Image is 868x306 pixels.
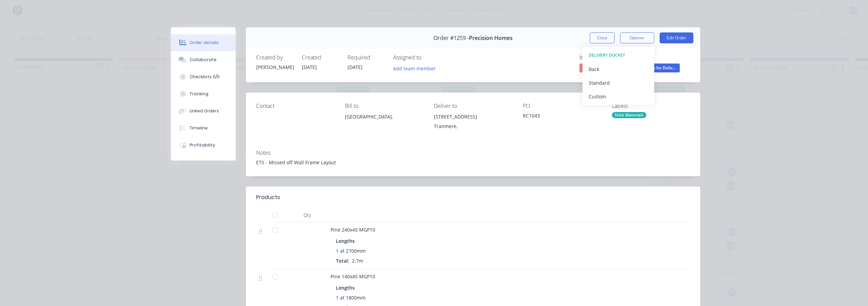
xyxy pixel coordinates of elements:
[349,258,366,264] span: 2.7m
[348,64,363,70] span: [DATE]
[612,103,690,109] div: Labels
[660,32,693,43] button: Edit Order
[190,142,215,148] div: Profitability
[434,112,512,122] div: [STREET_ADDRESS]
[469,35,513,41] span: Precision Homes
[256,103,334,109] div: Contact
[190,74,220,80] div: Checklists 0/0
[336,247,366,254] span: 1 at 2700mm
[579,54,631,61] div: Invoiced
[589,51,648,60] div: DELIVERY DOCKET
[345,112,423,122] div: [GEOGRAPHIC_DATA],
[171,102,236,120] button: Linked Orders
[348,54,385,61] div: Required
[336,294,366,301] span: 1 at 1800mm
[612,112,646,118] div: Stick Materials
[523,103,601,109] div: PO
[579,64,620,72] span: No
[190,91,208,97] div: Tracking
[190,57,217,63] div: Collaborate
[256,159,690,166] div: ETS - Missed off Wall Frame Layout
[523,112,601,122] div: RC1043
[302,54,339,61] div: Created
[330,226,375,233] span: Pine 240x45 MGP10
[330,273,375,280] span: Pine 140x45 MGP10
[171,137,236,154] button: Profitability
[190,108,219,114] div: Linked Orders
[589,78,648,88] div: Standard
[434,112,512,134] div: [STREET_ADDRESS]Tranmere,
[639,64,680,74] button: Ready for Deliv...
[434,122,512,131] div: Tranmere,
[589,64,648,74] div: Back
[171,51,236,68] button: Collaborate
[171,68,236,85] button: Checklists 0/0
[256,193,280,201] div: Products
[589,92,648,101] div: Custom
[256,64,294,71] div: [PERSON_NAME]
[393,64,440,73] button: Add team member
[393,54,461,61] div: Assigned to
[620,32,654,43] button: Options
[190,40,219,46] div: Order details
[336,237,355,245] span: Lengths
[345,103,423,109] div: Bill to
[287,208,328,222] div: Qty
[256,54,294,61] div: Created by
[389,64,439,73] button: Add team member
[590,32,615,43] button: Close
[171,85,236,102] button: Tracking
[336,284,355,291] span: Lengths
[433,35,469,41] span: Order #1259 -
[171,120,236,137] button: Timeline
[345,112,423,134] div: [GEOGRAPHIC_DATA],
[639,64,680,72] span: Ready for Deliv...
[336,258,349,264] span: Total:
[256,150,690,156] div: Notes
[190,125,208,131] div: Timeline
[302,64,317,70] span: [DATE]
[434,103,512,109] div: Deliver to
[639,54,690,61] div: Status
[171,34,236,51] button: Order details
